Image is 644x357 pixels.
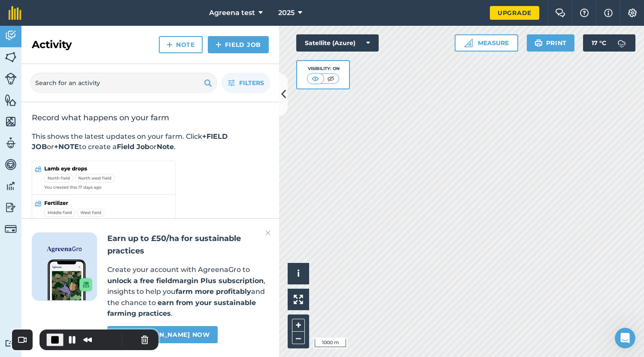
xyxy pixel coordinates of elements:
img: svg+xml;base64,PHN2ZyB4bWxucz0iaHR0cDovL3d3dy53My5vcmcvMjAwMC9zdmciIHdpZHRoPSI1NiIgaGVpZ2h0PSI2MC... [5,115,17,128]
strong: Field Job [117,143,149,151]
span: Agreena test [209,8,255,18]
button: Filters [222,73,270,93]
a: Note [159,36,203,53]
iframe: Intercom live chat [615,328,635,348]
strong: unlock a free fieldmargin Plus subscription [107,277,264,285]
img: svg+xml;base64,PHN2ZyB4bWxucz0iaHR0cDovL3d3dy53My5vcmcvMjAwMC9zdmciIHdpZHRoPSI1NiIgaGVpZ2h0PSI2MC... [5,51,17,64]
strong: earn from your sustainable farming practices [107,299,256,318]
h2: Record what happens on your farm [32,113,269,123]
img: svg+xml;base64,PHN2ZyB4bWxucz0iaHR0cDovL3d3dy53My5vcmcvMjAwMC9zdmciIHdpZHRoPSI1NiIgaGVpZ2h0PSI2MC... [5,94,17,107]
span: Filters [239,78,264,88]
img: svg+xml;base64,PHN2ZyB4bWxucz0iaHR0cDovL3d3dy53My5vcmcvMjAwMC9zdmciIHdpZHRoPSIxOSIgaGVpZ2h0PSIyNC... [204,78,212,88]
img: Four arrows, one pointing top left, one top right, one bottom right and the last bottom left [294,295,303,304]
strong: farm more profitably [176,287,251,296]
a: Upgrade [490,6,539,20]
button: Print [527,34,575,52]
img: svg+xml;base64,PD94bWwgdmVyc2lvbj0iMS4wIiBlbmNvZGluZz0idXRmLTgiPz4KPCEtLSBHZW5lcmF0b3I6IEFkb2JlIE... [5,73,17,85]
span: 17 ° C [592,34,606,52]
button: – [292,332,305,344]
a: Join [PERSON_NAME] now [107,326,217,343]
strong: +NOTE [54,143,79,151]
p: Create your account with AgreenaGro to , insights to help you and the chance to . [107,264,269,319]
strong: Note [157,143,174,151]
img: fieldmargin Logo [9,6,21,20]
img: Ruler icon [464,39,473,47]
p: This shows the latest updates on your farm. Click or to create a or . [32,131,269,152]
img: svg+xml;base64,PHN2ZyB4bWxucz0iaHR0cDovL3d3dy53My5vcmcvMjAwMC9zdmciIHdpZHRoPSI1MCIgaGVpZ2h0PSI0MC... [310,74,321,83]
img: svg+xml;base64,PD94bWwgdmVyc2lvbj0iMS4wIiBlbmNvZGluZz0idXRmLTgiPz4KPCEtLSBHZW5lcmF0b3I6IEFkb2JlIE... [5,223,17,235]
span: i [297,268,300,279]
img: svg+xml;base64,PD94bWwgdmVyc2lvbj0iMS4wIiBlbmNvZGluZz0idXRmLTgiPz4KPCEtLSBHZW5lcmF0b3I6IEFkb2JlIE... [5,339,17,348]
h2: Earn up to £50/ha for sustainable practices [107,232,269,257]
img: svg+xml;base64,PD94bWwgdmVyc2lvbj0iMS4wIiBlbmNvZGluZz0idXRmLTgiPz4KPCEtLSBHZW5lcmF0b3I6IEFkb2JlIE... [5,29,17,42]
img: svg+xml;base64,PD94bWwgdmVyc2lvbj0iMS4wIiBlbmNvZGluZz0idXRmLTgiPz4KPCEtLSBHZW5lcmF0b3I6IEFkb2JlIE... [5,158,17,171]
img: svg+xml;base64,PD94bWwgdmVyc2lvbj0iMS4wIiBlbmNvZGluZz0idXRmLTgiPz4KPCEtLSBHZW5lcmF0b3I6IEFkb2JlIE... [5,201,17,214]
img: Screenshot of the Gro app [48,259,92,300]
img: svg+xml;base64,PD94bWwgdmVyc2lvbj0iMS4wIiBlbmNvZGluZz0idXRmLTgiPz4KPCEtLSBHZW5lcmF0b3I6IEFkb2JlIE... [5,180,17,192]
a: Field Job [208,36,269,53]
h2: Activity [32,38,72,52]
span: 2025 [278,8,295,18]
img: Two speech bubbles overlapping with the left bubble in the forefront [555,9,565,17]
img: svg+xml;base64,PHN2ZyB4bWxucz0iaHR0cDovL3d3dy53My5vcmcvMjAwMC9zdmciIHdpZHRoPSIxOSIgaGVpZ2h0PSIyNC... [535,38,543,48]
img: svg+xml;base64,PHN2ZyB4bWxucz0iaHR0cDovL3d3dy53My5vcmcvMjAwMC9zdmciIHdpZHRoPSI1MCIgaGVpZ2h0PSI0MC... [325,74,336,83]
button: i [288,263,309,284]
img: svg+xml;base64,PHN2ZyB4bWxucz0iaHR0cDovL3d3dy53My5vcmcvMjAwMC9zdmciIHdpZHRoPSIxNCIgaGVpZ2h0PSIyNC... [167,40,173,50]
div: Visibility: On [307,65,340,72]
img: A cog icon [627,9,638,17]
button: Satellite (Azure) [296,34,379,52]
img: svg+xml;base64,PHN2ZyB4bWxucz0iaHR0cDovL3d3dy53My5vcmcvMjAwMC9zdmciIHdpZHRoPSIxNCIgaGVpZ2h0PSIyNC... [216,40,222,50]
img: svg+xml;base64,PHN2ZyB4bWxucz0iaHR0cDovL3d3dy53My5vcmcvMjAwMC9zdmciIHdpZHRoPSIyMiIgaGVpZ2h0PSIzMC... [265,228,270,238]
img: svg+xml;base64,PD94bWwgdmVyc2lvbj0iMS4wIiBlbmNvZGluZz0idXRmLTgiPz4KPCEtLSBHZW5lcmF0b3I6IEFkb2JlIE... [5,137,17,150]
img: A question mark icon [579,9,589,17]
button: 17 °C [583,34,635,52]
img: svg+xml;base64,PD94bWwgdmVyc2lvbj0iMS4wIiBlbmNvZGluZz0idXRmLTgiPz4KPCEtLSBHZW5lcmF0b3I6IEFkb2JlIE... [613,34,630,52]
button: + [292,319,305,332]
img: svg+xml;base64,PHN2ZyB4bWxucz0iaHR0cDovL3d3dy53My5vcmcvMjAwMC9zdmciIHdpZHRoPSIxNyIgaGVpZ2h0PSIxNy... [604,8,613,18]
button: Measure [455,34,518,52]
input: Search for an activity [30,73,217,93]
